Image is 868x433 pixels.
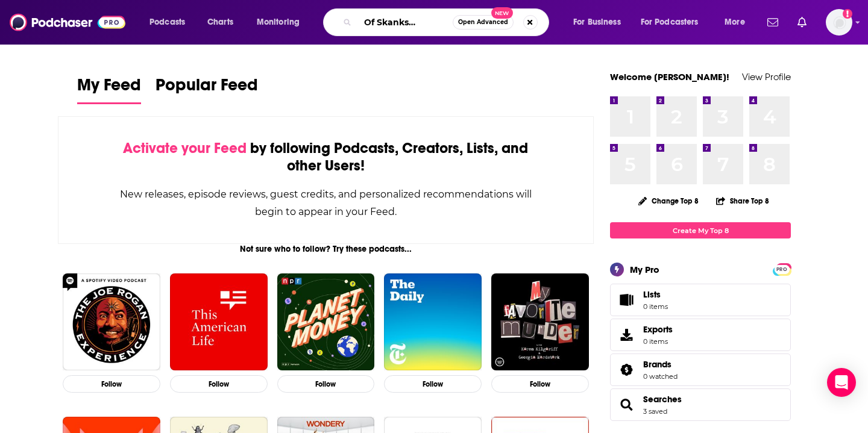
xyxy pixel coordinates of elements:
[643,302,668,311] span: 0 items
[77,75,141,102] span: My Feed
[643,394,682,405] a: Searches
[170,375,268,393] button: Follow
[643,372,678,381] a: 0 watched
[631,193,706,208] button: Change Top 8
[170,273,268,371] img: This American Life
[826,9,852,36] span: Logged in as brookecarr
[491,273,589,371] img: My Favorite Murder with Karen Kilgariff and Georgia Hardstark
[643,289,668,300] span: Lists
[716,13,760,32] button: open menu
[200,13,241,32] a: Charts
[643,324,673,335] span: Exports
[610,71,729,83] a: Welcome [PERSON_NAME]!
[826,9,852,36] button: Show profile menu
[565,13,636,32] button: open menu
[643,359,678,370] a: Brands
[630,264,659,275] div: My Pro
[610,284,791,316] a: Lists
[742,71,791,83] a: View Profile
[614,396,638,413] a: Searches
[58,244,594,254] div: Not sure who to follow? Try these podcasts...
[141,13,201,32] button: open menu
[725,14,745,31] span: More
[643,359,671,370] span: Brands
[63,273,160,371] img: The Joe Rogan Experience
[643,337,673,346] span: 0 items
[149,14,185,31] span: Podcasts
[257,14,300,31] span: Monitoring
[614,361,638,378] a: Brands
[763,12,783,33] a: Show notifications dropdown
[827,368,856,397] div: Open Intercom Messenger
[277,273,375,371] img: Planet Money
[826,9,852,36] img: User Profile
[10,11,125,34] img: Podchaser - Follow, Share and Rate Podcasts
[843,9,852,19] svg: Add a profile image
[335,8,561,36] div: Search podcasts, credits, & more...
[384,273,482,371] img: The Daily
[614,291,638,308] span: Lists
[156,75,258,102] span: Popular Feed
[248,13,315,32] button: open menu
[156,75,258,104] a: Popular Feed
[453,15,514,30] button: Open AdvancedNew
[573,14,621,31] span: For Business
[63,375,160,393] button: Follow
[207,14,233,31] span: Charts
[384,375,482,393] button: Follow
[614,326,638,343] span: Exports
[643,407,667,416] a: 3 saved
[641,14,699,31] span: For Podcasters
[277,375,375,393] button: Follow
[775,265,789,274] span: PRO
[77,75,141,104] a: My Feed
[491,7,513,19] span: New
[610,354,791,386] span: Brands
[356,13,453,32] input: Search podcasts, credits, & more...
[715,189,770,213] button: Share Top 8
[610,222,791,238] a: Create My Top 8
[775,264,789,273] a: PRO
[610,388,791,421] span: Searches
[491,375,589,393] button: Follow
[643,289,661,300] span: Lists
[119,140,533,175] div: by following Podcasts, Creators, Lists, and other Users!
[793,12,811,33] a: Show notifications dropdown
[633,13,716,32] button: open menu
[119,185,533,220] div: New releases, episode reviews, guest credits, and personalized recommendations will begin to appe...
[458,19,508,25] span: Open Advanced
[123,139,247,157] span: Activate your Feed
[610,319,791,351] a: Exports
